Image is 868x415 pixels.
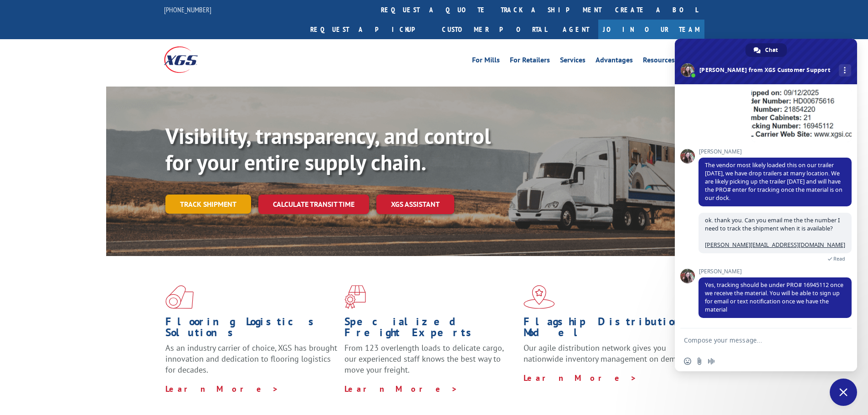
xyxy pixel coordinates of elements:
[524,343,691,364] span: Our agile distribution network gives you nationwide inventory management on demand.
[472,56,500,67] a: For Mills
[164,5,211,14] a: [PHONE_NUMBER]
[699,268,852,275] span: [PERSON_NAME]
[643,56,675,67] a: Resources
[699,149,852,155] span: [PERSON_NAME]
[705,281,843,313] span: Yes, tracking should be under PRO# 16945112 once we receive the material. You will be able to sig...
[524,373,637,383] a: Learn More >
[598,20,704,39] a: Join Our Team
[833,256,845,262] span: Read
[165,285,194,309] img: xgs-icon-total-supply-chain-intelligence-red
[258,195,369,214] a: Calculate transit time
[303,20,435,39] a: Request a pickup
[376,195,454,214] a: XGS ASSISTANT
[435,20,554,39] a: Customer Portal
[165,384,279,394] a: Learn More >
[684,336,828,344] textarea: Compose your message...
[684,358,691,365] span: Insert an emoji
[554,20,598,39] a: Agent
[745,43,787,57] div: Chat
[560,56,586,67] a: Services
[830,379,857,406] div: Close chat
[165,195,251,214] a: Track shipment
[765,43,778,57] span: Chat
[705,241,845,249] a: [PERSON_NAME][EMAIL_ADDRESS][DOMAIN_NAME]
[344,384,458,394] a: Learn More >
[510,56,550,67] a: For Retailers
[165,343,337,375] span: As an industry carrier of choice, XGS has brought innovation and dedication to flooring logistics...
[344,316,517,343] h1: Specialized Freight Experts
[708,358,715,365] span: Audio message
[165,122,491,176] b: Visibility, transparency, and control for your entire supply chain.
[524,285,555,309] img: xgs-icon-flagship-distribution-model-red
[705,161,842,202] span: The vendor most likely loaded this on our trailer [DATE], we have drop trailers at many location....
[165,316,338,343] h1: Flooring Logistics Solutions
[839,64,851,77] div: More channels
[705,216,845,249] span: ok. thank you. Can you email me the the number I need to track the shipment when it is available?
[596,56,633,67] a: Advantages
[344,343,517,383] p: From 123 overlength loads to delicate cargo, our experienced staff knows the best way to move you...
[344,285,366,309] img: xgs-icon-focused-on-flooring-red
[524,316,696,343] h1: Flagship Distribution Model
[696,358,703,365] span: Send a file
